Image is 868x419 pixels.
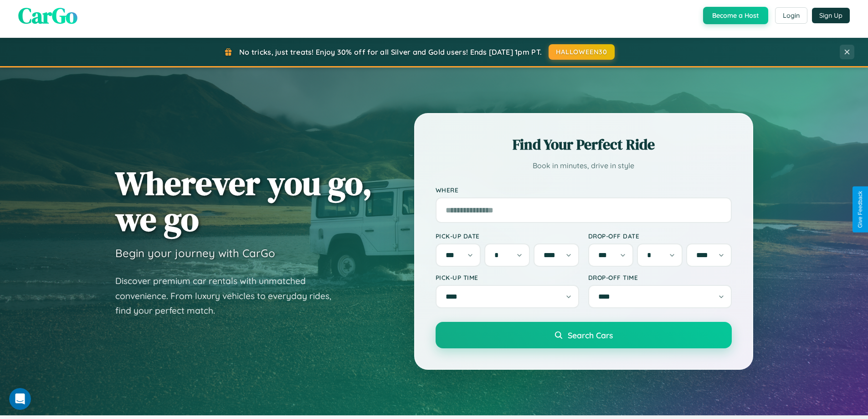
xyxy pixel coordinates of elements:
p: Book in minutes, drive in style [436,159,732,172]
div: Give Feedback [857,191,863,228]
label: Pick-up Date [436,232,579,240]
span: CarGo [18,0,77,31]
label: Drop-off Date [588,232,732,240]
button: Search Cars [436,322,732,348]
button: HALLOWEEN30 [549,44,615,60]
h1: Wherever you go, we go [115,165,372,237]
h3: Begin your journey with CarGo [115,246,275,260]
p: Discover premium car rentals with unmatched convenience. From luxury vehicles to everyday rides, ... [115,274,343,318]
label: Drop-off Time [588,274,732,281]
label: Where [436,186,732,194]
h2: Find Your Perfect Ride [436,134,732,155]
button: Login [775,7,807,24]
button: Become a Host [703,7,768,24]
span: No tricks, just treats! Enjoy 30% off for all Silver and Gold users! Ends [DATE] 1pm PT. [239,47,542,57]
button: Sign Up [812,8,850,23]
span: Search Cars [568,330,613,340]
iframe: Intercom live chat [9,388,31,410]
label: Pick-up Time [436,274,579,281]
